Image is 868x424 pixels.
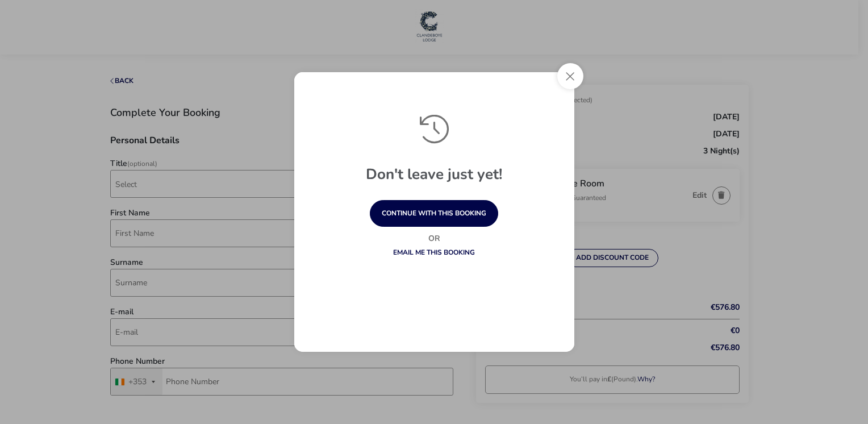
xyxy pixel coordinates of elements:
[343,232,525,244] p: Or
[370,200,498,227] button: continue with this booking
[393,248,475,257] a: Email me this booking
[557,63,583,89] button: Close
[311,167,558,200] h1: Don't leave just yet!
[294,72,574,352] div: exitPrevention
